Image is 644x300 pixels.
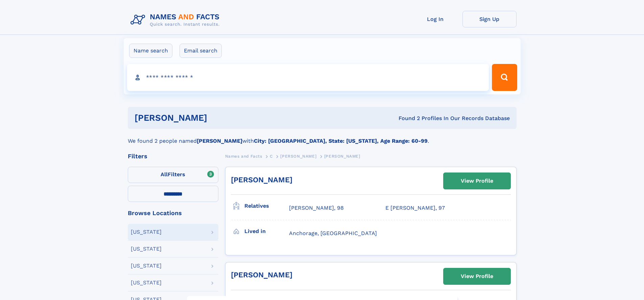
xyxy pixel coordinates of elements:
[280,154,316,159] span: [PERSON_NAME]
[270,152,273,160] a: C
[289,204,344,212] a: [PERSON_NAME], 98
[289,230,377,236] span: Anchorage, [GEOGRAPHIC_DATA]
[131,263,162,269] div: [US_STATE]
[128,11,225,29] img: Logo Names and Facts
[303,115,510,122] div: Found 2 Profiles In Our Records Database
[231,271,292,279] a: [PERSON_NAME]
[161,171,168,178] span: All
[280,152,316,160] a: [PERSON_NAME]
[127,64,489,91] input: search input
[444,173,510,189] a: View Profile
[324,154,360,159] span: [PERSON_NAME]
[197,138,242,144] b: [PERSON_NAME]
[461,173,493,189] div: View Profile
[135,114,303,122] h1: [PERSON_NAME]
[270,154,273,159] span: C
[128,210,218,216] div: Browse Locations
[128,129,517,145] div: We found 2 people named with .
[385,204,445,212] a: E [PERSON_NAME], 97
[131,280,162,285] div: [US_STATE]
[461,269,493,284] div: View Profile
[231,176,292,184] a: [PERSON_NAME]
[408,11,462,27] a: Log In
[254,138,428,144] b: City: [GEOGRAPHIC_DATA], State: [US_STATE], Age Range: 60-99
[131,246,162,252] div: [US_STATE]
[225,152,262,160] a: Names and Facts
[129,44,172,58] label: Name search
[492,64,517,91] button: Search Button
[244,226,289,237] h3: Lived in
[131,229,162,235] div: [US_STATE]
[462,11,517,27] a: Sign Up
[244,200,289,212] h3: Relatives
[180,44,222,58] label: Email search
[128,167,218,183] label: Filters
[444,268,510,284] a: View Profile
[128,153,218,159] div: Filters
